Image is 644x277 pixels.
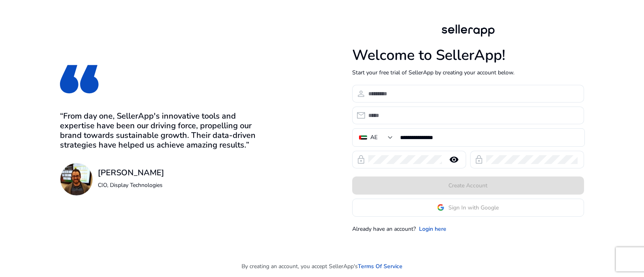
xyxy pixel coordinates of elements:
p: Already have an account? [352,225,416,233]
span: email [356,111,366,120]
mat-icon: remove_red_eye [444,155,464,164]
span: person [356,89,366,98]
h1: Welcome to SellerApp! [352,47,584,64]
div: AE [370,133,378,142]
h3: “From day one, SellerApp's innovative tools and expertise have been our driving force, propelling... [60,111,266,150]
span: lock [474,155,484,164]
p: Start your free trial of SellerApp by creating your account below. [352,68,584,77]
p: CIO, Display Technologies [98,181,164,189]
h3: [PERSON_NAME] [98,168,164,178]
span: lock [356,155,366,164]
a: Login here [419,225,446,233]
a: Terms Of Service [358,262,402,271]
